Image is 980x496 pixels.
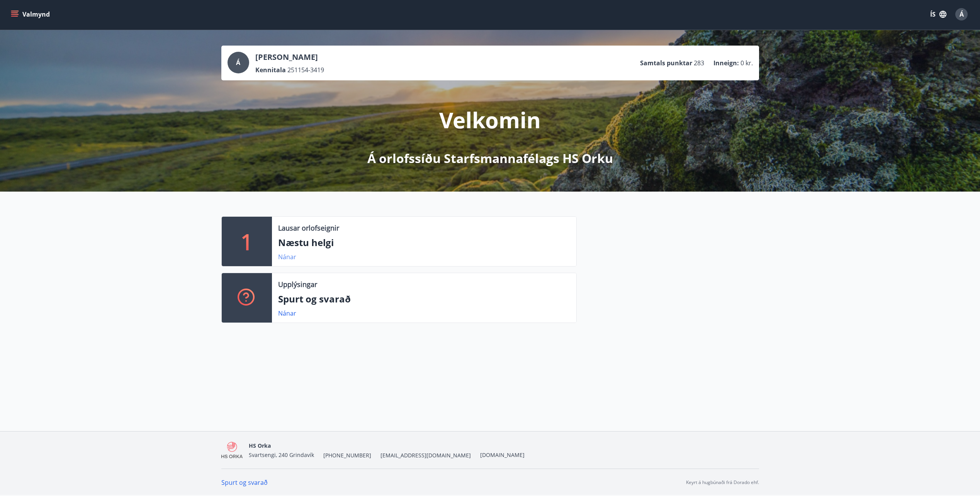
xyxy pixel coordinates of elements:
span: [EMAIL_ADDRESS][DOMAIN_NAME] [380,452,471,459]
span: 283 [694,59,704,67]
span: Svartsengi, 240 Grindavík [249,451,314,459]
p: Næstu helgi [278,236,570,249]
p: Inneign : [713,59,739,67]
span: 251154-3419 [287,66,324,74]
span: Á [236,58,240,67]
button: Á [952,5,971,24]
p: Velkomin [439,105,541,134]
p: Lausar orlofseignir [278,223,339,233]
p: Keyrt á hugbúnaði frá Dorado ehf. [686,479,759,486]
button: menu [9,7,53,21]
span: HS Orka [249,442,271,449]
p: Spurt og svarað [278,292,570,306]
p: Upplýsingar [278,279,317,289]
span: [PHONE_NUMBER] [323,452,371,459]
a: Nánar [278,309,296,318]
a: [DOMAIN_NAME] [480,451,525,459]
p: Samtals punktar [640,59,692,67]
p: Á orlofssíðu Starfsmannafélags HS Orku [367,150,613,167]
img: 4KEE8UqMSwrAKrdyHDgoo3yWdiux5j3SefYx3pqm.png [221,442,243,459]
p: [PERSON_NAME] [255,52,324,63]
a: Spurt og svarað [221,478,268,487]
p: Kennitala [255,66,286,74]
button: ÍS [926,7,951,21]
a: Nánar [278,253,296,261]
p: 1 [241,227,253,256]
span: Á [960,10,964,19]
span: 0 kr. [741,59,753,67]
